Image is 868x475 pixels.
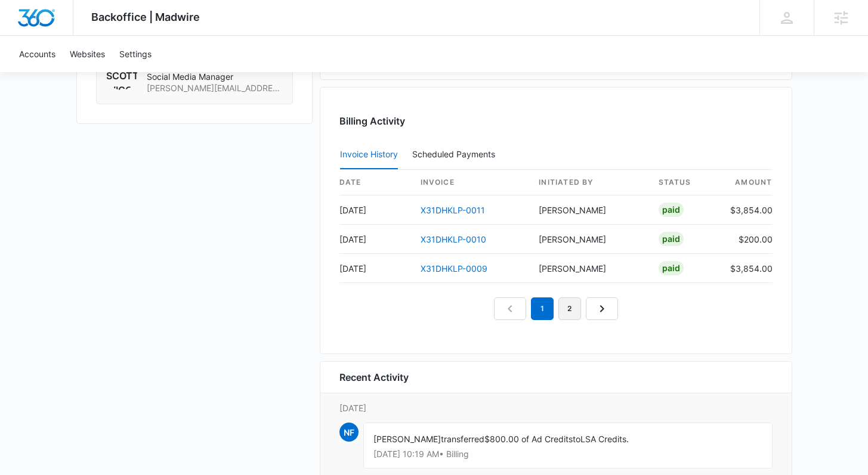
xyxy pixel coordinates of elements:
[659,203,684,217] div: Paid
[421,205,485,215] a: X31DHKLP-0011
[649,170,721,195] th: status
[112,36,159,72] a: Settings
[421,234,486,244] a: X31DHKLP-0010
[147,71,283,83] span: Social Media Manager
[339,225,411,254] td: [DATE]
[412,150,500,159] div: Scheduled Payments
[721,254,773,283] td: $3,854.00
[12,36,63,72] a: Accounts
[339,254,411,283] td: [DATE]
[339,423,359,442] span: NF
[529,195,648,225] td: [PERSON_NAME]
[494,297,618,320] nav: Pagination
[659,261,684,275] div: Paid
[484,434,573,444] span: $800.00 of Ad Credits
[573,434,580,444] span: to
[411,170,530,195] th: invoice
[721,225,773,254] td: $200.00
[373,450,762,458] p: [DATE] 10:19 AM • Billing
[91,11,200,23] span: Backoffice | Madwire
[339,195,411,225] td: [DATE]
[340,141,398,169] button: Invoice History
[659,232,684,246] div: Paid
[529,170,648,195] th: Initiated By
[721,170,773,195] th: amount
[721,195,773,225] td: $3,854.00
[586,297,618,320] a: Next Page
[106,59,137,90] img: Scottlyn Wiggins
[421,263,487,274] a: X31DHKLP-0009
[339,402,773,414] p: [DATE]
[339,370,409,384] h6: Recent Activity
[147,82,283,94] span: [PERSON_NAME][EMAIL_ADDRESS][DOMAIN_NAME]
[529,254,648,283] td: [PERSON_NAME]
[339,170,411,195] th: date
[529,225,648,254] td: [PERSON_NAME]
[580,434,629,444] span: LSA Credits.
[339,114,773,128] h3: Billing Activity
[441,434,484,444] span: transferred
[531,297,554,320] em: 1
[63,36,112,72] a: Websites
[558,297,581,320] a: Page 2
[373,434,441,444] span: [PERSON_NAME]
